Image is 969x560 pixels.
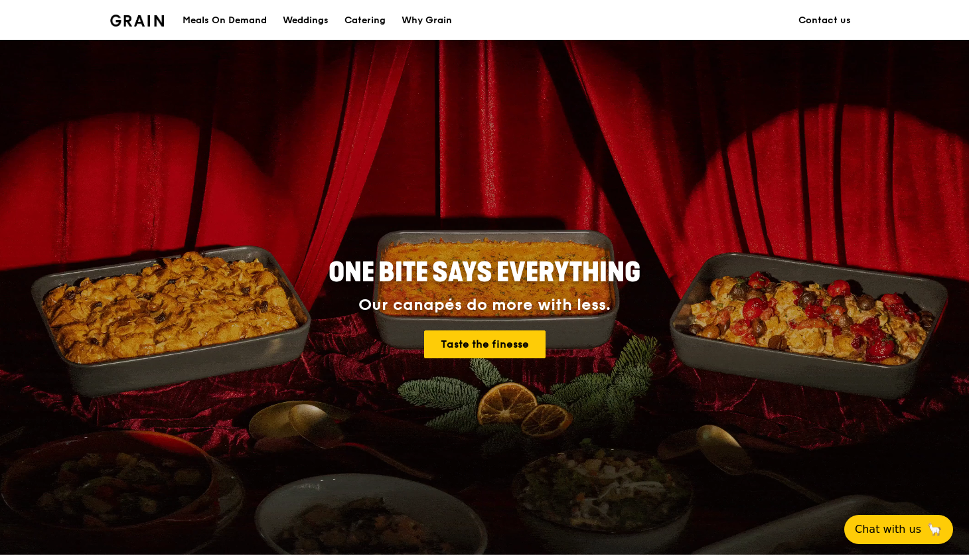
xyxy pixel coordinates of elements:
div: Catering [344,1,386,40]
a: Taste the finesse [424,330,546,358]
div: Meals On Demand [183,1,267,40]
a: Why Grain [394,1,460,40]
button: Chat with us🦙 [844,515,953,544]
div: Weddings [283,1,329,40]
div: Why Grain [402,1,452,40]
span: 🦙 [927,522,942,537]
a: Contact us [790,1,859,40]
img: Grain [110,15,164,27]
a: Catering [336,1,394,40]
div: Our canapés do more with less. [246,296,723,315]
span: ONE BITE SAYS EVERYTHING [329,257,640,289]
a: Weddings [275,1,336,40]
span: Chat with us [855,522,921,537]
